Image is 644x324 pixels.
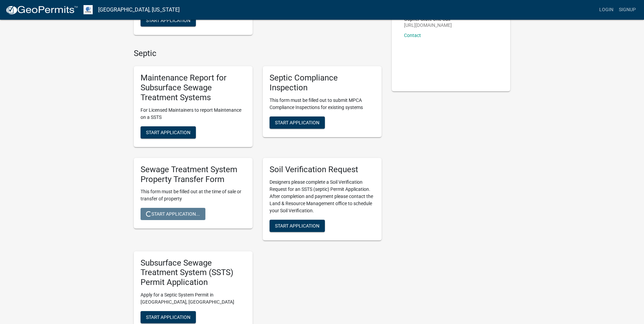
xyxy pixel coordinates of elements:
p: This form must be filled out at the time of sale or transfer of property [141,188,246,202]
button: Start Application [141,126,196,139]
span: Start Application [146,129,190,135]
h5: Septic Compliance Inspection [270,73,375,93]
a: [GEOGRAPHIC_DATA], [US_STATE] [98,4,180,16]
span: Start Application [275,223,319,228]
span: Start Application [275,120,319,125]
h4: Septic [134,49,382,58]
h5: Maintenance Report for Subsurface Sewage Treatment Systems [141,73,246,102]
button: Start Application [141,311,196,323]
a: Signup [616,3,639,16]
a: Login [596,3,616,16]
p: Designers please complete a Soil Verification Request for an SSTS (septic) Permit Application. Af... [270,179,375,214]
p: This form must be filled out to submit MPCA Compliance Inspections for existing systems [270,97,375,111]
span: Start Application... [146,211,200,217]
h5: Soil Verification Request [270,165,375,175]
h5: Subsurface Sewage Treatment System (SSTS) Permit Application [141,258,246,287]
h5: Sewage Treatment System Property Transfer Form [141,165,246,184]
span: Start Application [146,17,190,23]
img: Otter Tail County, Minnesota [84,5,93,14]
button: Start Application [270,220,325,232]
button: Start Application [270,116,325,129]
p: Apply for a Septic System Permit in [GEOGRAPHIC_DATA], [GEOGRAPHIC_DATA] [141,291,246,306]
a: Contact [404,33,421,38]
button: Start Application [141,14,196,26]
p: For Licensed Maintainers to report Maintenance on a SSTS [141,107,246,121]
span: Start Application [146,314,190,320]
button: Start Application... [141,208,205,220]
p: [URL][DOMAIN_NAME] [404,23,452,28]
p: Gopher State One Call [404,17,452,21]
